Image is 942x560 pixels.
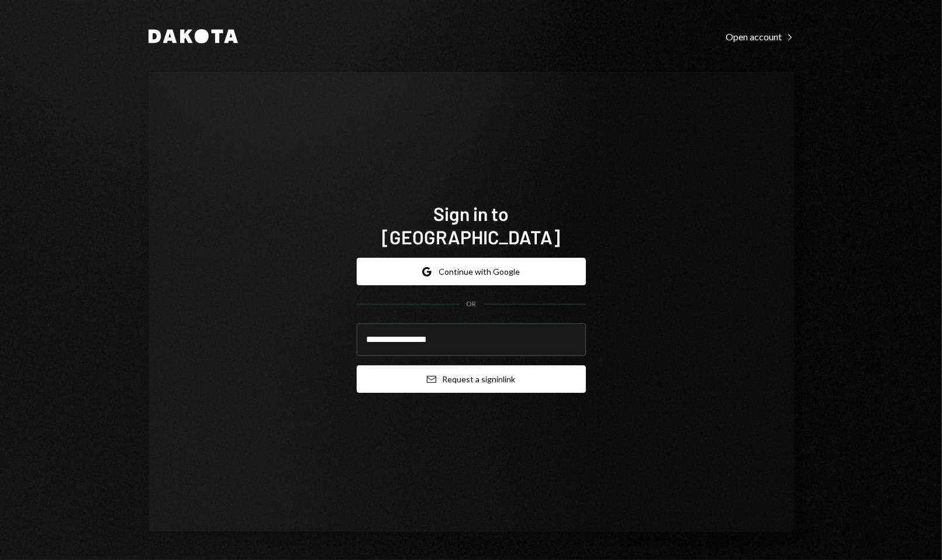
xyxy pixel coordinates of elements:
[357,365,586,393] button: Request a signinlink
[357,258,586,285] button: Continue with Google
[466,299,476,309] div: OR
[357,202,586,248] h1: Sign in to [GEOGRAPHIC_DATA]
[726,31,794,43] div: Open account
[726,30,794,43] a: Open account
